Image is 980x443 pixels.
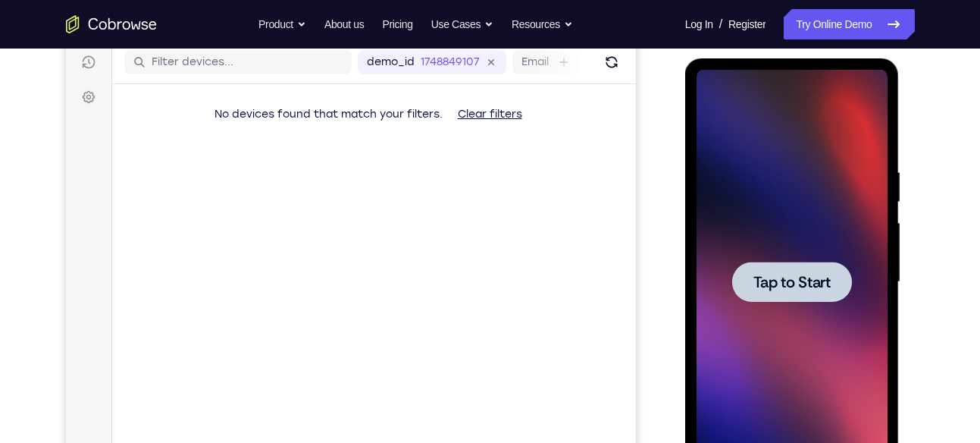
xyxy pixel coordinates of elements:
[728,9,766,39] a: Register
[47,203,167,243] button: Tap to Start
[380,95,468,125] button: Clear filters
[68,216,146,231] span: Tap to Start
[324,9,364,39] a: About us
[512,9,573,39] button: Resources
[86,50,277,65] input: Filter devices...
[66,15,157,33] a: Go to the home page
[456,50,483,65] label: Email
[301,50,349,65] label: demo_id
[685,9,713,39] a: Log In
[431,9,493,39] button: Use Cases
[149,103,377,116] span: No devices found that match your filters.
[784,9,914,39] a: Try Online Demo
[258,9,306,39] button: Product
[534,46,558,70] button: Refresh
[382,9,412,39] a: Pricing
[719,15,722,33] span: /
